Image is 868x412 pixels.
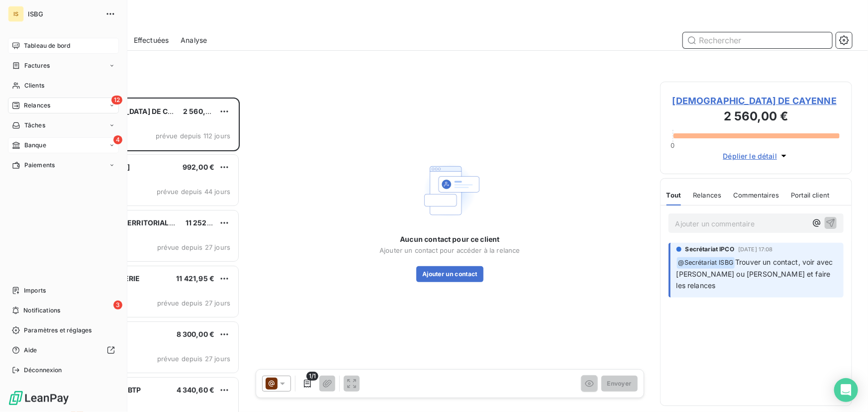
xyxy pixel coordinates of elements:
[673,107,840,127] h3: 2 560,00 €
[8,98,119,113] a: 12Relances
[183,107,221,115] span: 2 560,00 €
[23,306,60,315] span: Notifications
[8,322,119,338] a: Paramètres et réglages
[8,390,70,406] img: Logo LeanPay
[113,301,122,309] span: 3
[723,151,777,161] span: Déplier le détail
[8,117,119,133] a: Tâches
[24,286,46,295] span: Imports
[157,188,230,196] span: prévue depuis 44 jours
[8,157,119,173] a: Paiements
[677,257,735,269] span: @ Secrétariat ISBG
[176,274,214,283] span: 11 421,95 €
[24,121,45,130] span: Tâches
[667,191,681,199] span: Tout
[734,191,779,199] span: Commentaires
[416,266,483,282] button: Ajouter un contact
[177,330,215,338] span: 8 300,00 €
[24,81,44,90] span: Clients
[156,132,230,140] span: prévue depuis 112 jours
[183,163,214,171] span: 992,00 €
[24,326,92,335] span: Paramètres et réglages
[157,299,230,307] span: prévue depuis 27 jours
[8,78,119,94] a: Clients
[834,378,858,402] div: Open Intercom Messenger
[8,137,119,153] a: 4Banque
[791,191,829,199] span: Portail client
[111,96,122,104] span: 12
[24,61,50,70] span: Factures
[418,159,482,222] img: Empty state
[70,218,216,227] span: COLLECTIVITE TERRITORIALE DE GUYANE
[306,372,318,381] span: 1/1
[181,35,207,45] span: Analyse
[24,41,70,50] span: Tableau de bord
[400,234,499,244] span: Aucun contact pour ce client
[24,346,37,355] span: Aide
[683,32,832,48] input: Rechercher
[8,283,119,299] a: Imports
[48,98,240,412] div: grid
[24,366,62,375] span: Déconnexion
[8,6,24,22] div: IS
[70,107,197,115] span: [DEMOGRAPHIC_DATA] DE CAYENNE
[380,246,520,254] span: Ajouter un contact pour accéder à la relance
[738,246,773,252] span: [DATE] 17:08
[24,141,46,150] span: Banque
[8,58,119,74] a: Factures
[693,191,721,199] span: Relances
[113,135,122,144] span: 4
[157,243,230,251] span: prévue depuis 27 jours
[671,141,675,149] span: 0
[24,161,55,170] span: Paiements
[685,245,734,254] span: Secrétariat IPCO
[720,150,792,162] button: Déplier le détail
[157,355,230,363] span: prévue depuis 27 jours
[676,258,835,290] span: Trouver un contact, voir avec [PERSON_NAME] ou [PERSON_NAME] et faire les relances
[8,38,119,54] a: Tableau de bord
[8,342,119,358] a: Aide
[186,218,225,227] span: 11 252,00 €
[24,101,50,110] span: Relances
[134,35,169,45] span: Effectuées
[673,94,840,107] span: [DEMOGRAPHIC_DATA] DE CAYENNE
[177,386,215,394] span: 4 340,60 €
[28,10,99,18] span: ISBG
[601,376,638,392] button: Envoyer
